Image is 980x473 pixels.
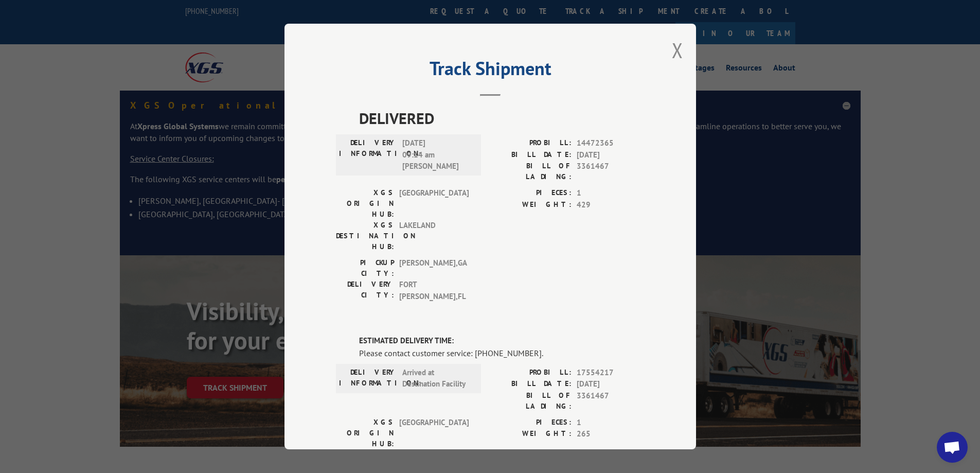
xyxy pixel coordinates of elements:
span: 1 [577,187,645,199]
button: Close modal [672,37,683,64]
span: 3361467 [577,390,645,412]
label: PIECES: [490,187,572,199]
label: DELIVERY INFORMATION: [339,367,397,390]
label: PICKUP CITY: [336,257,394,279]
label: BILL OF LADING: [490,390,572,412]
div: Please contact customer service: [PHONE_NUMBER]. [359,347,645,359]
label: BILL DATE: [490,378,572,390]
label: ESTIMATED DELIVERY TIME: [359,335,645,347]
span: 1 [577,417,645,429]
span: 265 [577,428,645,440]
span: [PERSON_NAME] , GA [399,257,469,279]
label: PROBILL: [490,137,572,149]
label: DELIVERY INFORMATION: [339,137,397,172]
label: BILL DATE: [490,149,572,161]
label: DELIVERY CITY: [336,279,394,302]
span: 3361467 [577,161,645,182]
label: XGS DESTINATION HUB: [336,220,394,252]
span: [DATE] 09:14 am [PERSON_NAME] [402,137,472,172]
label: XGS ORIGIN HUB: [336,417,394,449]
label: WEIGHT: [490,199,572,211]
span: [DATE] [577,378,645,390]
span: [DATE] [577,149,645,161]
span: [GEOGRAPHIC_DATA] [399,417,469,449]
label: BILL OF LADING: [490,161,572,182]
span: 14472365 [577,137,645,149]
label: PROBILL: [490,367,572,379]
label: XGS ORIGIN HUB: [336,187,394,220]
span: FORT [PERSON_NAME] , FL [399,279,469,302]
label: PIECES: [490,417,572,429]
a: Open chat [937,432,968,463]
span: DELIVERED [359,107,645,130]
span: [GEOGRAPHIC_DATA] [399,187,469,220]
span: Arrived at Destination Facility [402,367,472,390]
h2: Track Shipment [336,61,645,81]
span: 17554217 [577,367,645,379]
span: LAKELAND [399,220,469,252]
label: WEIGHT: [490,428,572,440]
span: 429 [577,199,645,211]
